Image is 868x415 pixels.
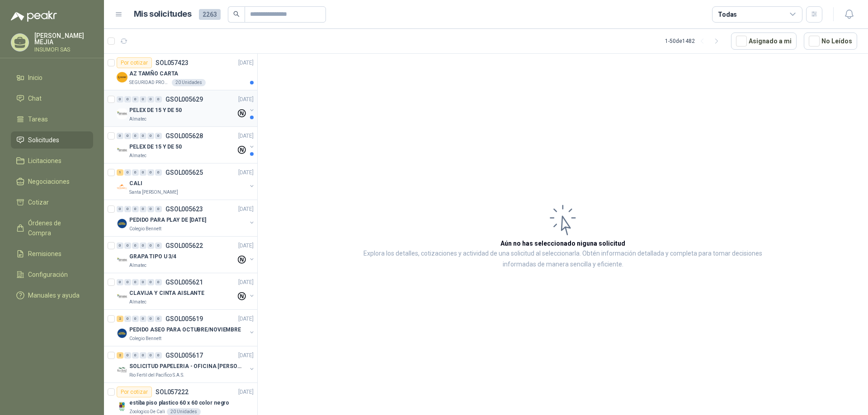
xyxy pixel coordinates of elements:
[140,316,146,322] div: 0
[155,279,162,285] div: 0
[117,72,127,83] img: Company Logo
[132,96,139,103] div: 0
[117,94,255,123] a: 0 0 0 0 0 0 GSOL005629[DATE] Company LogoPELEX DE 15 Y DE 50Almatec
[117,255,127,266] img: Company Logo
[132,316,139,322] div: 0
[140,133,146,139] div: 0
[117,401,127,412] img: Company Logo
[117,350,255,379] a: 2 0 0 0 0 0 GSOL005617[DATE] Company LogoSOLICITUD PAPELERIA - OFICINA [PERSON_NAME]Rio Fertil de...
[238,242,254,250] p: [DATE]
[233,11,240,17] span: search
[129,179,142,188] p: CALI
[117,364,127,375] img: Company Logo
[165,206,203,212] p: GSOL005623
[129,70,178,78] p: AZ TAMÑO CARTA
[28,93,42,103] span: Chat
[129,79,170,86] p: SEGURIDAD PROVISER LTDA
[11,194,93,211] a: Cotizar
[147,316,154,322] div: 0
[34,33,93,45] p: [PERSON_NAME] MEJIA
[117,387,152,397] div: Por cotizar
[117,291,127,302] img: Company Logo
[28,114,48,124] span: Tareas
[238,205,254,214] p: [DATE]
[155,169,162,176] div: 0
[129,289,204,298] p: CLAVIJA Y CINTA AISLANTE
[140,352,146,359] div: 0
[132,242,139,249] div: 0
[129,216,206,224] p: PEDIDO PARA PLAY DE [DATE]
[28,156,61,166] span: Licitaciones
[132,169,139,176] div: 0
[124,279,131,285] div: 0
[28,270,68,280] span: Configuración
[117,352,123,359] div: 2
[140,242,146,249] div: 0
[117,182,127,192] img: Company Logo
[117,206,123,212] div: 0
[11,11,57,22] img: Logo peakr
[155,316,162,322] div: 0
[147,96,154,103] div: 0
[156,60,189,66] p: SOL057423
[28,249,61,259] span: Remisiones
[117,218,127,229] img: Company Logo
[11,287,93,304] a: Manuales y ayuda
[129,116,146,123] p: Almatec
[129,298,146,306] p: Almatec
[28,177,70,187] span: Negociaciones
[155,206,162,212] div: 0
[165,316,203,322] p: GSOL005619
[124,206,131,212] div: 0
[117,108,127,119] img: Company Logo
[665,34,724,48] div: 1 - 50 de 1482
[238,315,254,323] p: [DATE]
[140,96,146,103] div: 0
[124,352,131,359] div: 0
[140,279,146,285] div: 0
[104,54,257,90] a: Por cotizarSOL057423[DATE] Company LogoAZ TAMÑO CARTASEGURIDAD PROVISER LTDA20 Unidades
[129,262,146,269] p: Almatec
[155,96,162,103] div: 0
[28,135,59,145] span: Solicitudes
[238,59,254,67] p: [DATE]
[11,214,93,242] a: Órdenes de Compra
[124,316,131,322] div: 0
[348,248,778,270] p: Explora los detalles, cotizaciones y actividad de una solicitud al seleccionarla. Obtén informaci...
[117,316,123,322] div: 2
[117,313,255,342] a: 2 0 0 0 0 0 GSOL005619[DATE] Company LogoPEDIDO ASEO PARA OCTUBRE/NOVIEMBREColegio Bennett
[165,96,203,103] p: GSOL005629
[132,206,139,212] div: 0
[34,47,93,52] p: INSUMOFI SAS
[11,111,93,128] a: Tareas
[124,133,131,139] div: 0
[117,242,123,249] div: 0
[238,132,254,140] p: [DATE]
[129,399,229,407] p: estiba piso plastico 60 x 60 color negro
[117,240,255,269] a: 0 0 0 0 0 0 GSOL005622[DATE] Company LogoGRAPA TIPO U 3/4Almatec
[117,279,123,285] div: 0
[155,242,162,249] div: 0
[238,388,254,396] p: [DATE]
[132,352,139,359] div: 0
[165,242,203,249] p: GSOL005622
[117,96,123,103] div: 0
[155,133,162,139] div: 0
[117,167,255,196] a: 1 0 0 0 0 0 GSOL005625[DATE] Company LogoCALISanta [PERSON_NAME]
[129,152,146,159] p: Almatec
[11,90,93,107] a: Chat
[165,133,203,139] p: GSOL005628
[124,96,131,103] div: 0
[147,133,154,139] div: 0
[129,326,241,334] p: PEDIDO ASEO PARA OCTUBRE/NOVIEMBRE
[129,372,184,379] p: Rio Fertil del Pacífico S.A.S.
[718,9,737,19] div: Todas
[132,133,139,139] div: 0
[11,266,93,283] a: Configuración
[172,79,206,86] div: 20 Unidades
[238,95,254,104] p: [DATE]
[156,389,189,395] p: SOL057222
[165,279,203,285] p: GSOL005621
[147,352,154,359] div: 0
[28,73,42,83] span: Inicio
